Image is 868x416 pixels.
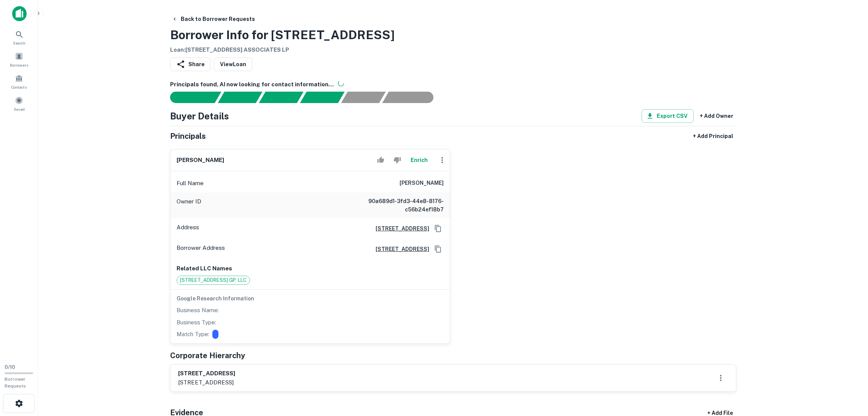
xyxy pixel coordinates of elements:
[177,318,216,327] p: Business Type:
[177,223,199,234] p: Address
[2,27,36,48] a: Search
[177,306,219,315] p: Business Name:
[170,80,736,89] h6: Principals found, AI now looking for contact information...
[170,26,395,44] h3: Borrower Info for [STREET_ADDRESS]
[352,197,444,214] h6: 90a689d1-3fd3-44e8-8176-c56b24ef18b7
[177,197,201,214] p: Owner ID
[369,245,429,253] a: [STREET_ADDRESS]
[432,243,444,255] button: Copy Address
[690,129,736,143] button: + Add Principal
[390,152,404,168] button: Reject
[400,179,444,188] h6: [PERSON_NAME]
[5,364,15,370] span: 0 / 10
[178,369,235,378] h6: [STREET_ADDRESS]
[170,109,229,123] h4: Buyer Details
[830,355,868,392] iframe: Chat Widget
[177,330,209,339] p: Match Type:
[170,350,245,361] h5: Corporate Hierarchy
[177,243,225,255] p: Borrower Address
[369,224,429,233] a: [STREET_ADDRESS]
[382,92,443,103] div: AI fulfillment process complete.
[13,40,25,46] span: Search
[161,92,218,103] div: Sending borrower request to AI...
[697,109,736,123] button: + Add Owner
[2,71,36,92] a: Contacts
[10,62,28,68] span: Borrowers
[177,179,204,188] p: Full Name
[170,130,206,142] h5: Principals
[177,156,224,165] h6: [PERSON_NAME]
[218,92,262,103] div: Your request is received and processing...
[14,106,25,112] span: Saved
[2,93,36,114] a: Saved
[432,223,444,234] button: Copy Address
[259,92,303,103] div: Documents found, AI parsing details...
[177,276,250,284] span: [STREET_ADDRESS] GP, LLC
[169,12,258,26] button: Back to Borrower Requests
[11,84,27,90] span: Contacts
[178,378,235,387] p: [STREET_ADDRESS]
[170,46,395,54] h6: Loan : [STREET_ADDRESS] ASSOCIATES LP
[2,49,36,70] a: Borrowers
[170,57,211,71] button: Share
[214,57,252,71] a: ViewLoan
[12,6,27,21] img: capitalize-icon.png
[177,294,444,303] h6: Google Research Information
[407,152,432,168] button: Enrich
[300,92,344,103] div: Principals found, AI now looking for contact information...
[5,376,26,389] span: Borrower Requests
[374,152,387,168] button: Accept
[642,109,694,123] button: Export CSV
[341,92,385,103] div: Principals found, still searching for contact information. This may take time...
[177,264,444,273] p: Related LLC Names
